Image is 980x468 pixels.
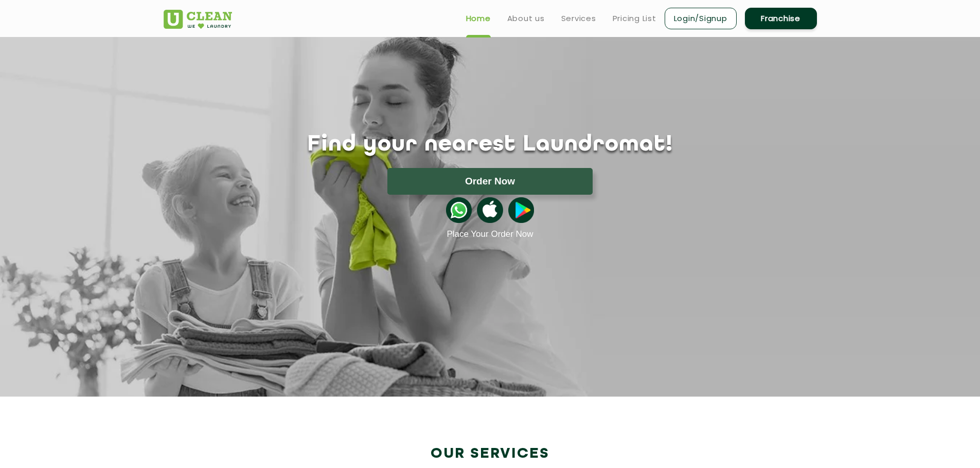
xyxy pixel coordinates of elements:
a: Login/Signup [665,8,737,29]
h1: Find your nearest Laundromat! [156,132,825,158]
button: Order Now [387,168,593,195]
img: playstoreicon.png [508,197,534,223]
a: About us [507,12,545,25]
img: whatsappicon.png [446,197,472,223]
a: Place Your Order Now [447,229,533,239]
a: Home [466,12,491,25]
h2: Our Services [164,445,817,462]
img: apple-icon.png [477,197,503,223]
img: UClean Laundry and Dry Cleaning [164,10,232,29]
a: Pricing List [613,12,656,25]
a: Services [561,12,596,25]
a: Franchise [745,8,817,29]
